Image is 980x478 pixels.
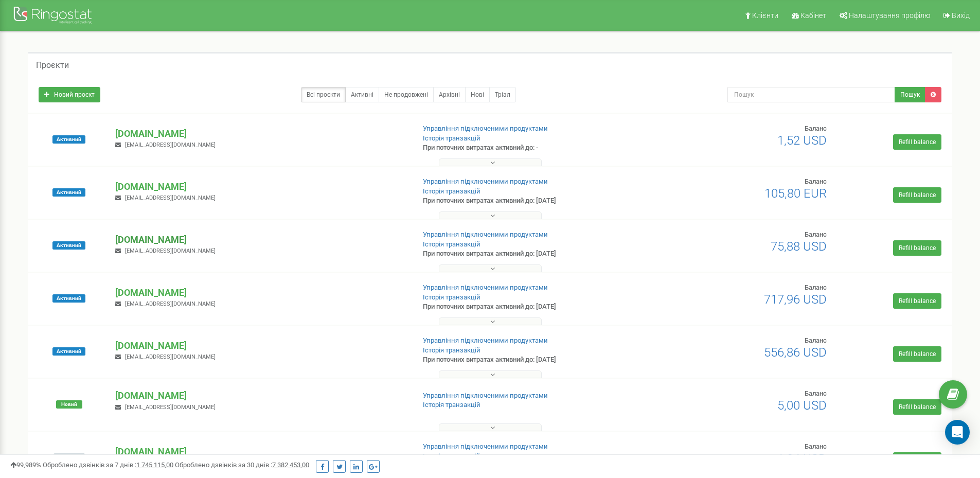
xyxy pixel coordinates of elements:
[893,240,941,256] a: Refill balance
[423,284,548,291] a: Управління підключеними продуктами
[423,346,480,354] a: Історія транзакцій
[423,231,548,238] a: Управління підключеними продуктами
[423,249,637,259] p: При поточних витратах активний до: [DATE]
[52,188,85,197] span: Активний
[52,135,85,144] span: Активний
[952,11,970,20] span: Вихід
[136,461,173,469] u: 1 745 115,00
[423,302,637,312] p: При поточних витратах активний до: [DATE]
[771,239,827,254] span: 75,88 USD
[345,87,379,102] a: Активні
[115,233,406,246] p: [DOMAIN_NAME]
[115,180,406,193] p: [DOMAIN_NAME]
[433,87,466,102] a: Архівні
[423,452,480,460] a: Історія транзакцій
[52,294,85,303] span: Активний
[752,11,778,20] span: Клієнти
[893,187,941,203] a: Refill balance
[39,87,100,102] a: Новий проєкт
[54,453,85,462] span: Архівний
[805,442,827,450] span: Баланс
[849,11,930,20] span: Налаштування профілю
[774,451,827,466] span: -1,34 USD
[272,461,309,469] u: 7 382 453,00
[115,445,406,458] p: [DOMAIN_NAME]
[175,461,309,469] span: Оброблено дзвінків за 30 днів :
[423,143,637,153] p: При поточних витратах активний до: -
[10,461,41,469] span: 99,989%
[893,346,941,362] a: Refill balance
[423,134,480,142] a: Історія транзакцій
[125,404,216,411] span: [EMAIL_ADDRESS][DOMAIN_NAME]
[727,87,895,102] input: Пошук
[893,293,941,309] a: Refill balance
[805,390,827,397] span: Баланс
[43,461,173,469] span: Оброблено дзвінків за 7 днів :
[125,300,216,307] span: [EMAIL_ADDRESS][DOMAIN_NAME]
[13,4,95,28] img: Ringostat Logo
[52,241,85,250] span: Активний
[805,231,827,238] span: Баланс
[764,345,827,360] span: 556,86 USD
[895,87,925,102] button: Пошук
[777,398,827,413] span: 5,00 USD
[489,87,516,102] a: Тріал
[945,420,970,445] div: Open Intercom Messenger
[125,141,216,148] span: [EMAIL_ADDRESS][DOMAIN_NAME]
[764,292,827,307] span: 717,96 USD
[465,87,490,102] a: Нові
[115,389,406,402] p: [DOMAIN_NAME]
[115,127,406,140] p: [DOMAIN_NAME]
[423,240,480,248] a: Історія транзакцій
[805,337,827,344] span: Баланс
[423,337,548,344] a: Управління підключеними продуктами
[115,339,406,352] p: [DOMAIN_NAME]
[893,452,941,468] a: Refill balance
[52,347,85,356] span: Активний
[423,355,637,365] p: При поточних витратах активний до: [DATE]
[423,442,548,450] a: Управління підключеними продуктами
[423,187,480,195] a: Історія транзакцій
[423,178,548,185] a: Управління підключеними продуктами
[764,186,827,201] span: 105,80 EUR
[800,11,826,20] span: Кабінет
[805,178,827,185] span: Баланс
[125,194,216,201] span: [EMAIL_ADDRESS][DOMAIN_NAME]
[423,401,480,409] a: Історія транзакцій
[423,293,480,301] a: Історія транзакцій
[36,61,69,70] h5: Проєкти
[423,125,548,132] a: Управління підключеними продуктами
[777,133,827,148] span: 1,52 USD
[115,286,406,299] p: [DOMAIN_NAME]
[379,87,434,102] a: Не продовжені
[893,399,941,415] a: Refill balance
[423,392,548,399] a: Управління підключеними продуктами
[805,284,827,291] span: Баланс
[301,87,346,102] a: Всі проєкти
[805,125,827,132] span: Баланс
[125,353,216,360] span: [EMAIL_ADDRESS][DOMAIN_NAME]
[56,400,82,409] span: Новий
[423,196,637,206] p: При поточних витратах активний до: [DATE]
[893,134,941,150] a: Refill balance
[125,247,216,254] span: [EMAIL_ADDRESS][DOMAIN_NAME]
